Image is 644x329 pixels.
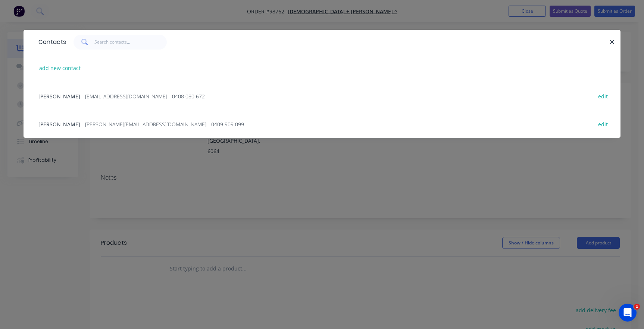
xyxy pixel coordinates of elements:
[82,121,244,128] span: - [PERSON_NAME][EMAIL_ADDRESS][DOMAIN_NAME] - 0409 909 099
[38,121,80,128] span: [PERSON_NAME]
[82,93,205,100] span: - [EMAIL_ADDRESS][DOMAIN_NAME] - 0408 080 672
[619,304,637,322] iframe: Intercom live chat
[35,30,66,54] div: Contacts
[594,119,612,129] button: edit
[35,63,85,73] button: add new contact
[94,35,167,50] input: Search contacts...
[38,93,80,100] span: [PERSON_NAME]
[634,304,640,310] span: 1
[594,91,612,101] button: edit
